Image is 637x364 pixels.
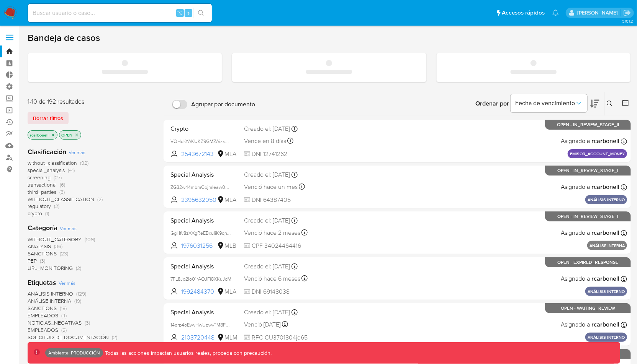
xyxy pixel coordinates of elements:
a: Notificaciones [552,10,559,16]
input: Buscar usuario o caso... [28,8,212,18]
button: search-icon [193,8,209,18]
p: ramiro.carbonell@mercadolibre.com.co [577,9,621,16]
p: Todas las acciones impactan usuarios reales, proceda con precaución. [103,349,272,357]
a: Salir [623,9,631,17]
span: s [187,9,190,16]
span: Accesos rápidos [502,9,545,17]
p: Ambiente: PRODUCCIÓN [48,351,100,354]
span: ⌥ [177,9,183,16]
